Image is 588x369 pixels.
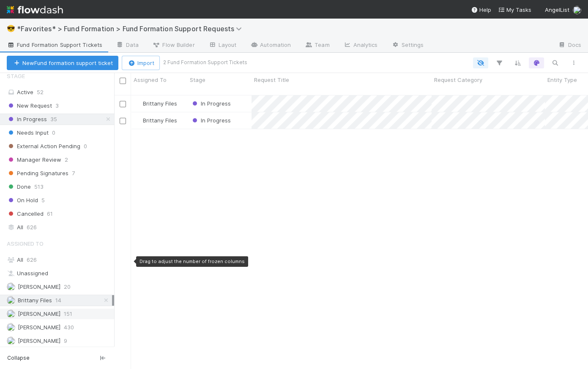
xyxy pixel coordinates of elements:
[64,336,67,346] span: 9
[191,99,231,108] div: In Progress
[7,309,15,318] img: avatar_b467e446-68e1-4310-82a7-76c532dc3f4b.png
[18,283,60,290] span: [PERSON_NAME]
[7,255,112,265] div: All
[7,114,47,125] span: In Progress
[7,222,112,233] div: All
[7,68,25,84] span: Stage
[65,155,68,165] span: 2
[41,195,45,206] span: 5
[64,309,72,319] span: 151
[27,222,37,233] span: 626
[7,336,15,345] img: avatar_23baed65-fdda-4207-a02a-711fbb660273.png
[7,354,30,362] span: Collapse
[18,324,60,331] span: [PERSON_NAME]
[7,141,80,152] span: External Action Pending
[163,59,247,66] small: 2 Fund Formation Support Tickets
[134,99,177,108] div: Brittany Files
[34,182,44,192] span: 513
[18,310,60,317] span: [PERSON_NAME]
[7,195,38,206] span: On Hold
[120,78,126,84] input: Toggle All Rows Selected
[64,322,74,333] span: 430
[7,296,15,304] img: avatar_15e23c35-4711-4c0d-85f4-3400723cad14.png
[135,117,142,124] img: avatar_15e23c35-4711-4c0d-85f4-3400723cad14.png
[18,297,52,304] span: Brittany Files
[385,39,431,52] a: Settings
[254,76,289,84] span: Request Title
[120,101,126,107] input: Toggle Row Selected
[7,87,112,98] div: Active
[143,100,177,107] span: Brittany Files
[7,235,44,252] span: Assigned To
[7,100,52,111] span: New Request
[471,5,491,14] div: Help
[7,323,15,331] img: avatar_892eb56c-5b5a-46db-bf0b-2a9023d0e8f8.png
[47,209,53,219] span: 61
[7,209,44,219] span: Cancelled
[336,39,385,52] a: Analytics
[109,39,145,52] a: Data
[37,89,44,95] span: 52
[191,117,231,124] span: In Progress
[191,116,231,125] div: In Progress
[50,114,57,125] span: 35
[143,117,177,124] span: Brittany Files
[55,100,59,111] span: 3
[7,56,118,70] button: NewFund formation support ticket
[7,282,15,291] img: avatar_1d14498f-6309-4f08-8780-588779e5ce37.png
[152,41,194,49] span: Flow Builder
[191,100,231,107] span: In Progress
[551,39,588,52] a: Docs
[64,282,71,292] span: 20
[84,141,87,152] span: 0
[145,39,201,52] a: Flow Builder
[7,41,102,49] span: Fund Formation Support Tickets
[434,76,482,84] span: Request Category
[52,128,55,138] span: 0
[298,39,336,52] a: Team
[18,337,60,344] span: [PERSON_NAME]
[573,6,581,14] img: avatar_b467e446-68e1-4310-82a7-76c532dc3f4b.png
[7,268,112,279] div: Unassigned
[122,56,160,70] button: Import
[190,76,205,84] span: Stage
[498,6,531,13] span: My Tasks
[134,116,177,125] div: Brittany Files
[135,100,142,107] img: avatar_15e23c35-4711-4c0d-85f4-3400723cad14.png
[7,182,31,192] span: Done
[7,168,68,179] span: Pending Signatures
[27,256,37,263] span: 626
[7,155,61,165] span: Manager Review
[120,118,126,124] input: Toggle Row Selected
[202,39,243,52] a: Layout
[7,128,49,138] span: Needs Input
[7,25,15,32] span: 😎
[243,39,298,52] a: Automation
[498,5,531,14] a: My Tasks
[17,24,246,33] span: *Favorites* > Fund Formation > Fund Formation Support Requests
[55,295,61,306] span: 14
[72,168,75,179] span: 7
[547,76,577,84] span: Entity Type
[545,6,569,13] span: AngelList
[7,3,63,17] img: logo-inverted-e16ddd16eac7371096b0.svg
[134,76,167,84] span: Assigned To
